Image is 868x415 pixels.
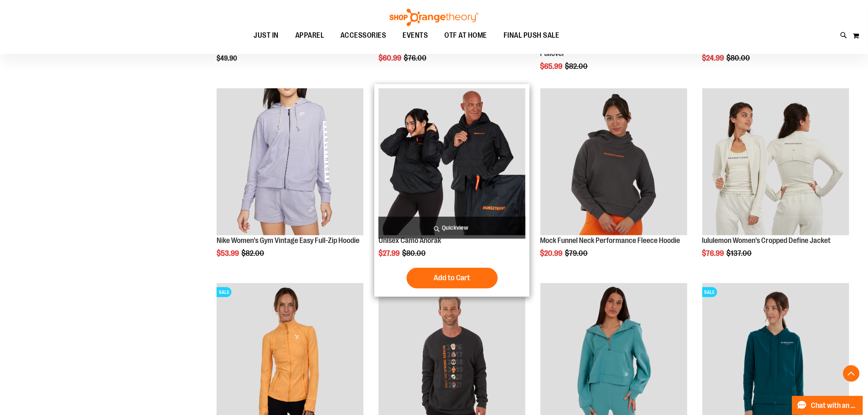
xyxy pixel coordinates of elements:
span: SALE [702,287,717,297]
span: $137.00 [727,249,753,257]
span: $60.99 [379,54,403,62]
span: $24.99 [702,54,726,62]
span: $49.90 [217,55,238,62]
a: ACCESSORIES [332,26,395,45]
span: $82.00 [241,249,265,257]
span: $53.99 [217,249,240,257]
a: Mock Funnel Neck Performance Fleece Hoodie [540,236,680,245]
span: Add to Cart [434,273,470,282]
span: JUST IN [253,26,279,45]
span: $27.99 [379,249,401,257]
div: product [698,84,854,279]
a: EVENTS [395,26,436,45]
button: Chat with an Expert [792,396,863,415]
button: Back To Top [843,365,860,382]
img: Product image for lululemon Define Jacket Cropped [702,88,849,235]
a: Product image for Nike Gym Vintage Easy Full Zip Hoodie [217,88,364,237]
img: Shop Orangetheory [388,9,480,26]
a: lululemon Women's Cropped Define Jacket [702,236,831,245]
a: Product image for lululemon Define Jacket Cropped [702,88,849,237]
span: SALE [217,287,231,297]
span: $82.00 [565,62,589,70]
button: Add to Cart [407,268,498,289]
span: $80.00 [727,54,752,62]
span: $80.00 [402,249,427,257]
img: Product image for Unisex Camo Anorak [379,88,526,235]
a: Product image for Unisex Camo Anorak [379,88,526,237]
div: product [212,84,368,279]
span: OTF AT HOME [445,26,487,45]
span: $76.00 [404,54,428,62]
a: JUST IN [245,26,287,45]
img: Product image for Nike Gym Vintage Easy Full Zip Hoodie [217,88,364,235]
span: $20.99 [540,249,564,257]
span: $79.00 [565,249,589,257]
a: APPAREL [287,26,333,45]
span: $65.99 [540,62,564,70]
span: APPAREL [295,26,324,45]
div: product [536,84,692,279]
img: Product image for Mock Funnel Neck Performance Fleece Hoodie [540,88,687,235]
a: OTF AT HOME [436,26,496,45]
span: ACCESSORIES [340,26,386,45]
a: Unisex Camo Anorak [379,236,441,245]
a: Quickview [379,217,526,239]
a: Product image for Mock Funnel Neck Performance Fleece Hoodie [540,88,687,237]
a: Nike Women's Gym Vintage Easy Full-Zip Hoodie [217,236,359,245]
span: EVENTS [403,26,428,45]
span: Chat with an Expert [811,402,858,410]
span: $76.99 [702,249,726,257]
div: product [374,84,530,297]
a: FINAL PUSH SALE [495,26,568,45]
span: FINAL PUSH SALE [504,26,559,45]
